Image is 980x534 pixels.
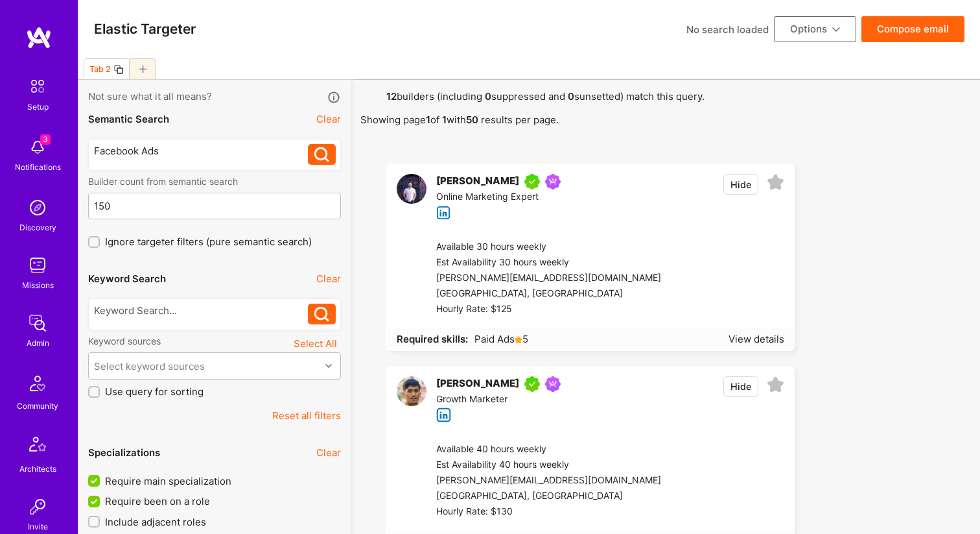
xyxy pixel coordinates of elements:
[832,26,840,34] i: icon ArrowDownBlack
[28,520,48,533] div: Invite
[767,174,784,191] i: icon EmptyStar
[397,376,426,406] img: User Avatar
[426,114,430,126] strong: 1
[360,113,970,127] p: Showing page of with results per page.
[88,175,341,188] label: Builder count from semantic search
[436,489,661,504] div: [GEOGRAPHIC_DATA], [GEOGRAPHIC_DATA]
[22,278,54,292] div: Missions
[88,90,212,104] span: Not sure what it all means?
[686,23,769,36] div: No search loaded
[436,407,451,422] i: icon linkedIn
[25,252,51,278] img: teamwork
[360,90,970,127] span: builders (including suppressed and sunsetted) match this query.
[88,446,160,459] div: Specializations
[22,368,53,399] img: Community
[436,302,661,317] div: Hourly Rate: $125
[17,399,58,413] div: Community
[861,16,964,42] button: Compose email
[729,332,784,346] div: View details
[436,255,661,271] div: Est Availability 30 hours weekly
[94,144,309,158] div: Facebook Ads
[436,271,661,286] div: [PERSON_NAME][EMAIL_ADDRESS][DOMAIN_NAME]
[774,16,856,42] button: Options
[272,409,341,422] button: Reset all filters
[290,335,341,352] button: Select All
[105,235,312,249] span: Ignore targeter filters (pure semantic search)
[397,333,468,345] strong: Required skills:
[767,376,784,394] i: icon EmptyStar
[88,335,161,347] label: Keyword sources
[436,473,661,489] div: [PERSON_NAME][EMAIL_ADDRESS][DOMAIN_NAME]
[24,73,51,100] img: setup
[314,307,329,322] i: icon Search
[436,286,661,302] div: [GEOGRAPHIC_DATA], [GEOGRAPHIC_DATA]
[139,66,146,73] i: icon Plus
[436,239,661,255] div: Available 30 hours weekly
[436,392,566,407] div: Growth Marketer
[485,90,491,103] strong: 0
[25,494,51,520] img: Invite
[723,174,758,195] button: Hide
[88,112,169,126] div: Semantic Search
[436,504,661,520] div: Hourly Rate: $130
[25,195,51,221] img: discovery
[436,457,661,473] div: Est Availability 40 hours weekly
[105,474,231,488] span: Require main specialization
[15,160,61,174] div: Notifications
[316,272,341,285] button: Clear
[89,64,111,74] div: Tab 2
[327,90,342,105] i: icon Info
[19,462,56,476] div: Architects
[442,114,447,126] strong: 1
[436,442,661,457] div: Available 40 hours weekly
[524,174,540,189] img: A.Teamer in Residence
[94,359,205,373] div: Select keyword sources
[25,310,51,336] img: admin teamwork
[22,431,53,462] img: Architects
[471,332,528,346] span: Paid Ads 5
[436,376,519,392] div: [PERSON_NAME]
[436,174,519,189] div: [PERSON_NAME]
[19,221,56,234] div: Discovery
[524,376,540,392] img: A.Teamer in Residence
[466,114,478,126] strong: 50
[436,206,451,221] i: icon linkedIn
[325,363,332,369] i: icon Chevron
[40,134,51,145] span: 3
[316,446,341,459] button: Clear
[25,134,51,160] img: bell
[545,174,561,189] img: Been on Mission
[436,189,566,205] div: Online Marketing Expert
[397,174,426,204] img: User Avatar
[88,272,166,285] div: Keyword Search
[397,376,426,422] a: User Avatar
[545,376,561,392] img: Been on Mission
[105,385,204,398] span: Use query for sorting
[397,174,426,220] a: User Avatar
[316,112,341,126] button: Clear
[723,376,758,397] button: Hide
[105,494,210,508] span: Require been on a role
[27,336,49,350] div: Admin
[105,515,206,529] span: Include adjacent roles
[27,100,49,114] div: Setup
[94,21,196,37] h3: Elastic Targeter
[314,147,329,162] i: icon Search
[26,26,52,49] img: logo
[568,90,574,103] strong: 0
[515,336,522,344] i: icon Star
[113,64,124,75] i: icon Copy
[386,90,397,103] strong: 12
